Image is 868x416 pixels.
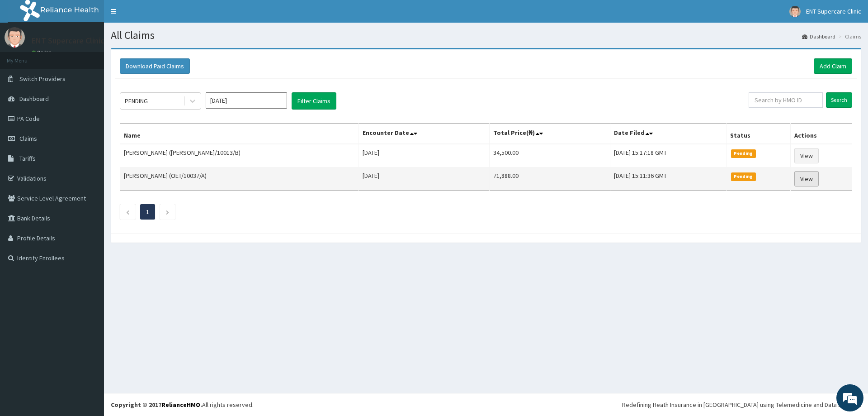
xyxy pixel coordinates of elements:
[359,167,489,191] td: [DATE]
[126,208,130,216] a: Previous page
[120,167,359,191] td: [PERSON_NAME] (OET/10037/A)
[794,171,819,186] a: View
[622,400,861,409] div: Redefining Heath Insurance in [GEOGRAPHIC_DATA] using Telemedicine and Data Science!
[104,393,868,416] footer: All rights reserved.
[489,124,610,144] th: Total Price(₦)
[32,37,104,45] p: ENT Supercare Clinic
[19,154,36,163] span: Tariffs
[165,208,170,216] a: Next page
[125,96,148,105] div: PENDING
[731,149,756,158] span: Pending
[120,58,190,74] button: Download Paid Claims
[111,29,861,41] h1: All Claims
[19,75,66,83] span: Switch Providers
[120,124,359,144] th: Name
[790,124,852,144] th: Actions
[610,124,726,144] th: Date Filed
[806,7,861,15] span: ENT Supercare Clinic
[802,33,835,40] a: Dashboard
[146,208,149,216] a: Page 1 is your current page
[794,148,819,163] a: View
[32,49,53,56] a: Online
[120,144,359,167] td: [PERSON_NAME] ([PERSON_NAME]/10013/B)
[206,92,287,109] input: Select Month and Year
[749,92,823,108] input: Search by HMO ID
[489,144,610,167] td: 34,500.00
[489,167,610,191] td: 71,888.00
[111,401,202,409] strong: Copyright © 2017 .
[731,172,756,181] span: Pending
[5,27,25,48] img: User Image
[836,33,861,40] li: Claims
[359,144,489,167] td: [DATE]
[359,124,489,144] th: Encounter Date
[610,144,726,167] td: [DATE] 15:17:18 GMT
[161,401,200,409] a: RelianceHMO
[826,92,852,108] input: Search
[814,58,852,74] a: Add Claim
[726,124,790,144] th: Status
[292,92,336,110] button: Filter Claims
[19,134,37,143] span: Claims
[789,6,801,17] img: User Image
[610,167,726,191] td: [DATE] 15:11:36 GMT
[19,95,49,103] span: Dashboard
